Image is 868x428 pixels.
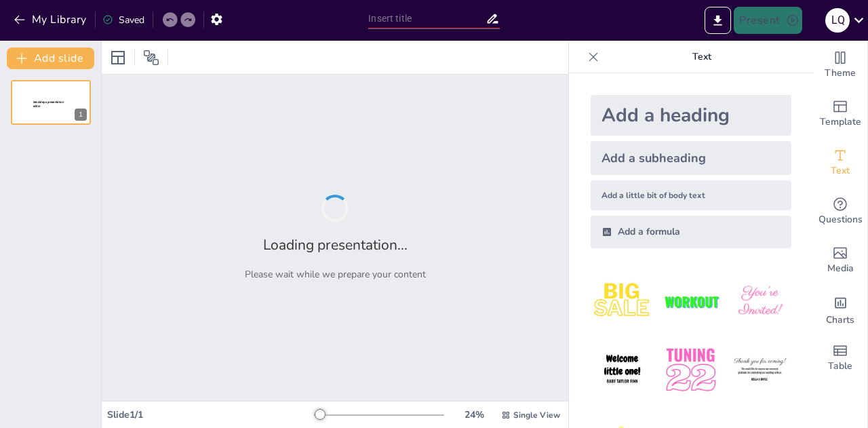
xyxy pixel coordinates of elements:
div: Add a table [813,334,867,383]
button: My Library [10,9,92,31]
button: Export to PowerPoint [705,7,731,34]
img: 6.jpeg [728,338,791,402]
div: Layout [107,47,129,69]
div: Change the overall theme [813,41,867,90]
img: 4.jpeg [591,338,654,402]
img: 2.jpeg [659,270,722,333]
input: Insert title [368,9,485,28]
button: l q [825,7,850,34]
span: Sendsteps presentation editor [33,100,64,108]
span: Single View [513,410,560,421]
div: Add a heading [591,95,791,136]
div: l q [825,8,850,33]
div: Add ready made slides [813,90,867,138]
img: 5.jpeg [659,338,722,402]
span: Template [820,115,861,130]
span: Media [827,261,854,276]
span: Questions [818,212,863,227]
div: 1 [75,109,87,121]
div: Add a formula [591,216,791,248]
div: Slide 1 / 1 [107,408,314,421]
div: 24 % [458,408,490,421]
div: Add charts and graphs [813,285,867,334]
span: Theme [825,66,856,81]
div: Saved [102,14,144,26]
span: Position [143,50,159,66]
h2: Loading presentation... [263,235,408,254]
img: 3.jpeg [728,270,791,333]
p: Please wait while we prepare your content [245,268,426,281]
button: Add slide [7,47,94,69]
div: Add text boxes [813,138,867,187]
div: Add images, graphics, shapes or video [813,236,867,285]
div: Add a little bit of body text [591,180,791,210]
div: Get real-time input from your audience [813,187,867,236]
button: Present [734,7,802,34]
span: Text [831,163,850,178]
span: Charts [826,313,854,328]
p: Text [604,41,800,73]
img: 1.jpeg [591,270,654,333]
div: Add a subheading [591,141,791,175]
div: 1 [11,80,91,125]
span: Table [828,359,852,374]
